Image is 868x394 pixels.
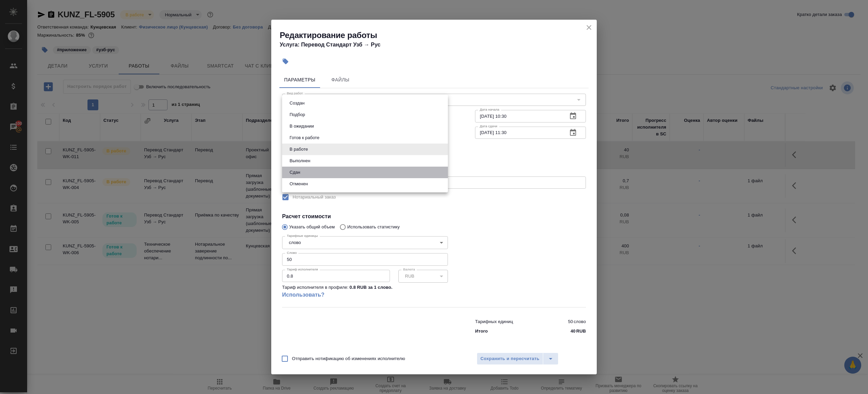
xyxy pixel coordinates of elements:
button: Выполнен [288,157,312,165]
button: Сдан [288,169,302,176]
button: Готов к работе [288,134,321,142]
button: Отменен [288,180,310,188]
button: В работе [288,146,310,153]
button: Подбор [288,111,307,118]
button: Создан [288,99,307,107]
button: В ожидании [288,123,316,130]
